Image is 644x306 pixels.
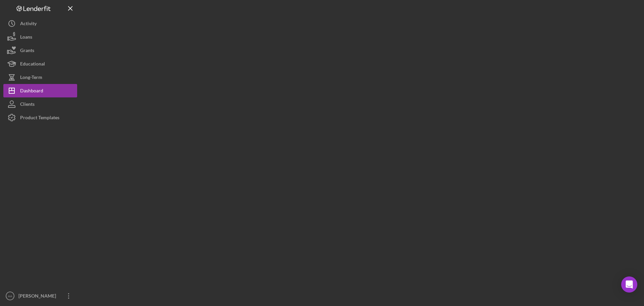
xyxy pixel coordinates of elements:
button: Loans [3,30,77,44]
button: Grants [3,44,77,57]
div: Clients [20,97,35,113]
div: Long-Term [20,71,42,86]
div: Product Templates [20,111,59,126]
div: Activity [20,17,37,32]
div: Loans [20,30,32,45]
button: Dashboard [3,84,77,97]
text: AA [8,294,12,298]
button: Product Templates [3,111,77,124]
button: AA[PERSON_NAME] [3,289,77,303]
div: [PERSON_NAME] [17,289,60,304]
div: Dashboard [20,84,43,99]
button: Educational [3,57,77,71]
div: Grants [20,44,34,59]
div: Educational [20,57,45,72]
div: Open Intercom Messenger [621,276,637,293]
button: Activity [3,17,77,30]
button: Clients [3,97,77,111]
button: Long-Term [3,71,77,84]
